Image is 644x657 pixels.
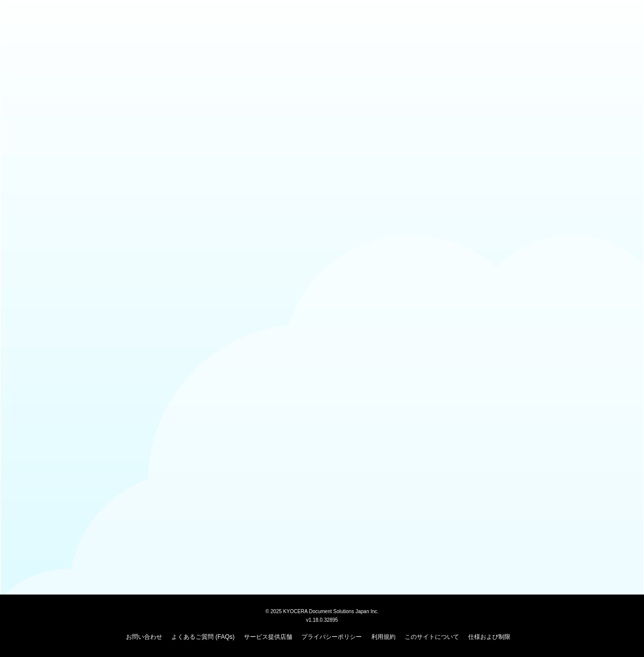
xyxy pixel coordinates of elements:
span: v1.18.0.32895 [306,617,338,623]
a: 利用規約 [371,633,396,640]
a: サービス提供店舗 [244,633,292,640]
span: © 2025 KYOCERA Document Solutions Japan Inc. [266,608,379,614]
a: 仕様および制限 [468,633,510,640]
a: よくあるご質問 (FAQs) [171,633,234,640]
a: お問い合わせ [126,633,162,640]
a: このサイトについて [405,633,459,640]
a: プライバシーポリシー [301,633,362,640]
